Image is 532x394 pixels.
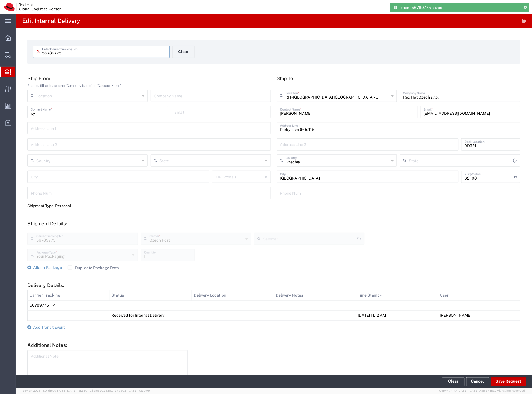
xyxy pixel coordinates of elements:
[438,290,520,300] th: User
[127,389,150,393] span: [DATE] 10:20:09
[22,14,80,28] h4: Edit Internal Delivery
[33,265,62,270] span: Attach Package
[394,5,442,11] span: Shipment 56789775 saved
[27,203,271,209] div: Shipment Type: Personal
[110,290,192,300] th: Status
[22,389,87,393] span: Server: 2025.18.0-d1e9a510831
[466,377,489,386] a: Cancel
[27,83,271,88] div: Please, fill at least one: 'Company Name' or 'Contact Name'
[27,221,520,226] h5: Shipment Details:
[28,290,110,300] th: Carrier Tracking
[90,389,150,393] span: Client: 2025.18.0-27d3021
[30,303,49,308] span: 56789775
[68,266,119,270] label: Duplicate Package Data
[491,377,526,386] button: Save Request
[27,282,520,288] h5: Delivery Details:
[27,75,271,81] h5: Ship From
[356,311,438,321] td: [DATE] 11:12 AM
[27,342,520,348] h5: Additional Notes:
[33,325,65,330] span: Add Transit Event
[27,290,520,321] table: Delivery Details:
[274,290,356,300] th: Delivery Notes
[277,75,521,81] h5: Ship To
[4,3,61,11] img: logo
[439,389,525,393] span: Copyright © [DATE]-[DATE] Agistix Inc., All Rights Reserved
[66,389,87,393] span: [DATE] 11:12:30
[172,46,195,58] button: Clear
[438,311,520,321] td: [PERSON_NAME]
[110,311,192,321] td: Received for Internal Delivery
[442,377,465,386] button: Clear
[192,290,274,300] th: Delivery Location
[356,290,438,300] th: Time Stamp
